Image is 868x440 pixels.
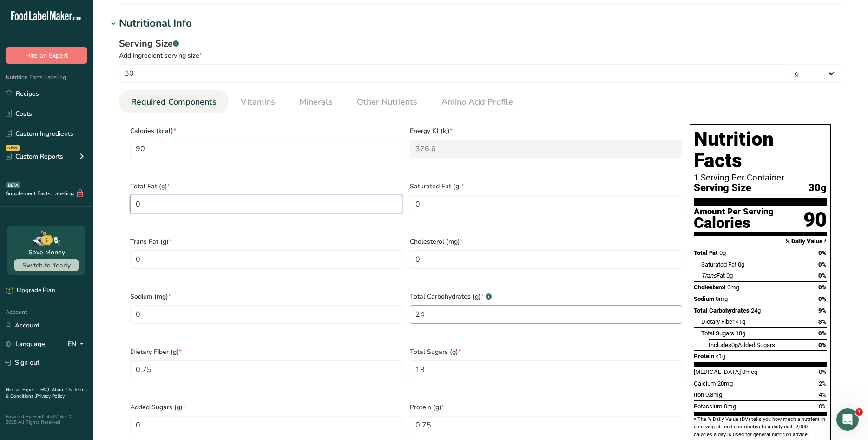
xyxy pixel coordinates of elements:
[701,261,736,268] span: Saturated Fat
[36,393,65,400] a: Privacy Policy
[819,391,827,398] span: 4%
[410,237,682,247] span: Cholesterol (mg)
[130,126,402,136] span: Calories (kcal)
[410,126,682,136] span: Energy KJ (kj)
[818,249,827,256] span: 0%
[6,182,20,188] div: BETA
[694,416,827,439] section: * The % Daily Value (DV) tells you how much a nutrient in a serving of food contributes to a dail...
[694,295,714,302] span: Sodium
[705,391,722,398] span: 0.8mg
[410,347,682,357] span: Total Sugars (g)
[694,284,726,291] span: Cholesterol
[119,51,842,60] div: Add ingredient serving size
[694,380,716,387] span: Calcium
[52,387,74,393] a: About Us .
[130,347,402,357] span: Dietary Fiber (g)
[410,402,682,412] span: Protein (g)
[130,292,402,301] span: Sodium (mg)
[22,261,71,270] span: Switch to Yearly
[694,173,827,182] div: 1 Serving Per Container
[694,182,751,194] span: Serving Size
[694,236,827,247] section: % Daily Value *
[701,330,734,337] span: Total Sugars
[694,249,718,256] span: Total Fat
[819,368,827,375] span: 0%
[709,341,775,348] span: Includes Added Sugars
[694,403,723,410] span: Potassium
[68,339,87,350] div: EN
[818,330,827,337] span: 0%
[803,207,827,232] div: 90
[694,128,827,171] h1: Nutrition Facts
[441,96,513,108] span: Amino Acid Profile
[731,341,738,348] span: 0g
[6,387,87,400] a: Terms & Conditions .
[727,284,739,291] span: 0mg
[130,181,402,191] span: Total Fat (g)
[694,391,704,398] span: Iron
[357,96,417,108] span: Other Nutrients
[701,318,734,325] span: Dietary Fiber
[14,259,79,271] button: Switch to Yearly
[716,295,728,302] span: 0mg
[6,145,20,151] div: NEW
[818,261,827,268] span: 0%
[6,387,39,393] a: Hire an Expert .
[751,307,761,314] span: 24g
[241,96,275,108] span: Vitamins
[726,272,733,279] span: 0g
[694,216,774,230] div: Calories
[736,318,745,325] span: <1g
[819,380,827,387] span: 2%
[719,249,726,256] span: 0g
[6,414,87,425] div: Powered By FoodLabelMaker © 2025 All Rights Reserved
[701,272,717,279] i: Trans
[716,353,725,360] span: <1g
[738,261,744,268] span: 0g
[119,37,842,51] div: Serving Size
[130,237,402,247] span: Trans Fat (g)
[119,16,192,31] div: Nutritional Info
[855,408,863,416] span: 1
[694,307,750,314] span: Total Carbohydrates
[6,286,55,295] div: Upgrade Plan
[130,402,402,412] span: Added Sugars (g)
[299,96,333,108] span: Minerals
[717,380,733,387] span: 20mg
[6,336,45,352] a: Language
[819,403,827,410] span: 0%
[701,272,725,279] span: Fat
[818,295,827,302] span: 0%
[836,408,859,431] iframe: Intercom live chat
[724,403,736,410] span: 0mg
[694,368,741,375] span: [MEDICAL_DATA]
[119,64,789,83] input: Type your serving size here
[818,341,827,348] span: 0%
[40,387,52,393] a: FAQ .
[818,307,827,314] span: 9%
[28,247,65,257] div: Save Money
[6,152,63,161] div: Custom Reports
[736,330,745,337] span: 18g
[6,47,87,64] button: Hire an Expert
[694,207,774,216] div: Amount Per Serving
[131,96,217,108] span: Required Components
[809,182,827,194] span: 30g
[818,272,827,279] span: 0%
[410,292,682,301] span: Total Carbohydrates (g)
[694,353,714,360] span: Protein
[818,284,827,291] span: 0%
[410,181,682,191] span: Saturated Fat (g)
[818,318,827,325] span: 3%
[742,368,757,375] span: 0mcg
